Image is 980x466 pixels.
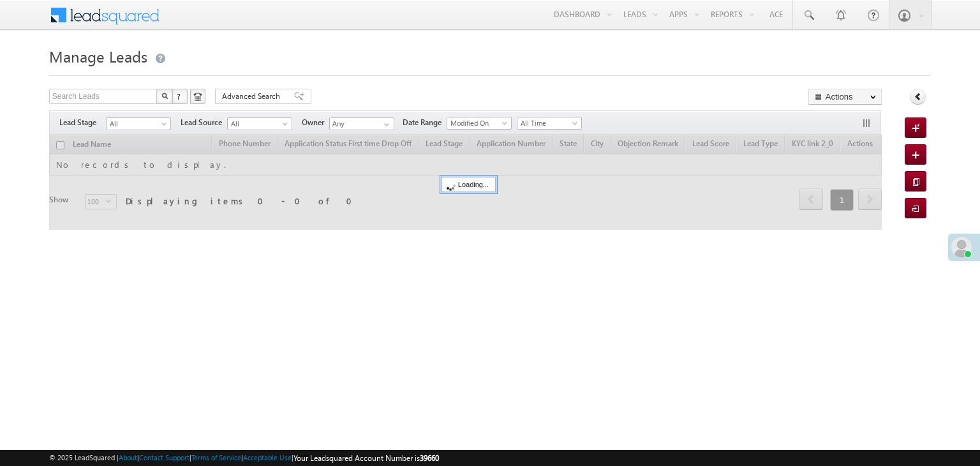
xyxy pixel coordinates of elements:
span: All Time [517,117,578,129]
span: Date Range [403,117,447,128]
a: Show All Items [377,118,393,131]
span: All [228,118,288,130]
span: Owner [302,117,329,128]
span: 39660 [420,453,439,463]
span: Your Leadsquared Account Number is [293,453,439,463]
span: ? [177,91,182,101]
span: Modified On [447,117,508,129]
a: Modified On [447,117,512,130]
button: ? [172,89,188,104]
a: Acceptable Use [243,453,292,462]
a: All Time [517,117,582,130]
a: All [227,117,292,130]
span: Advanced Search [222,91,284,102]
a: Terms of Service [191,453,241,462]
input: Type to Search [329,117,394,130]
span: All [107,118,167,130]
span: Manage Leads [49,46,147,66]
span: Lead Source [181,117,227,128]
span: © 2025 LeadSquared | | | | | [49,452,439,464]
button: Actions [808,89,882,105]
a: All [106,117,171,130]
a: Contact Support [139,453,189,462]
span: Lead Stage [59,117,106,128]
div: Loading... [442,177,496,192]
img: Search [161,93,168,99]
a: About [119,453,137,462]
